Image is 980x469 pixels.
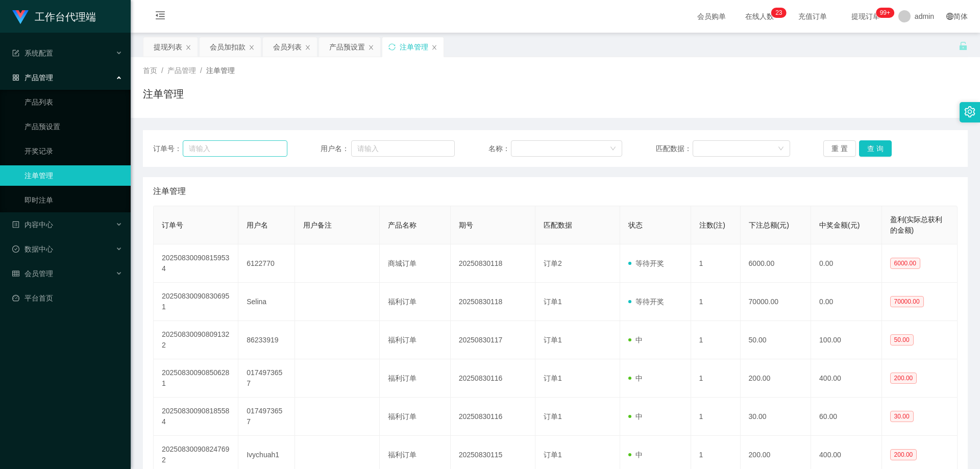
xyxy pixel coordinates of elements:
i: 图标: close [185,44,191,51]
span: / [200,66,202,75]
span: 中 [628,412,643,421]
button: 查 询 [859,140,892,157]
td: 商城订单 [380,244,451,283]
span: 50.00 [890,334,914,345]
sup: 23 [771,8,786,18]
td: 1 [691,359,741,398]
button: 重 置 [823,140,856,157]
td: 50.00 [741,321,812,359]
span: 注单管理 [206,66,235,75]
div: 会员列表 [273,37,302,57]
td: 福利订单 [380,283,451,321]
td: 福利订单 [380,359,451,398]
span: 用户备注 [303,221,332,229]
p: 2 [775,8,779,18]
div: 会员加扣款 [210,37,246,57]
span: / [161,66,163,75]
i: 图标: close [368,44,374,51]
td: 70000.00 [741,283,812,321]
td: 202508300908185584 [154,398,238,436]
td: 100.00 [811,321,882,359]
td: 0174973657 [238,398,295,436]
td: 60.00 [811,398,882,436]
span: 期号 [459,221,473,229]
i: 图标: profile [12,221,19,228]
span: 名称： [488,143,511,154]
td: 20250830117 [451,321,535,359]
td: 400.00 [811,359,882,398]
input: 请输入 [351,140,455,157]
td: 1 [691,398,741,436]
span: 内容中心 [12,220,53,229]
span: 订单1 [544,412,562,421]
span: 匹配数据 [544,221,572,229]
span: 订单1 [544,336,562,344]
span: 订单2 [544,259,562,267]
i: 图标: down [778,145,784,153]
span: 会员管理 [12,269,53,278]
td: 1 [691,244,741,283]
span: 提现订单 [846,13,885,20]
span: 在线人数 [740,13,779,20]
span: 中 [628,374,643,382]
span: 等待开奖 [628,298,664,306]
td: 202508300908306951 [154,283,238,321]
a: 图标: dashboard平台首页 [12,288,122,308]
i: 图标: check-circle-o [12,245,19,253]
h1: 注单管理 [143,86,184,102]
span: 200.00 [890,373,917,384]
td: Selina [238,283,295,321]
i: 图标: down [610,145,616,153]
td: 202508300908506281 [154,359,238,398]
span: 状态 [628,221,643,229]
span: 6000.00 [890,258,920,269]
i: 图标: table [12,270,19,277]
span: 中奖金额(元) [819,221,860,229]
i: 图标: close [305,44,311,51]
span: 中 [628,336,643,344]
span: 注数(注) [699,221,725,229]
span: 200.00 [890,449,917,460]
a: 注单管理 [24,165,122,186]
i: 图标: global [946,13,953,20]
input: 请输入 [183,140,287,157]
span: 数据中心 [12,245,53,253]
td: 6122770 [238,244,295,283]
td: 6000.00 [741,244,812,283]
span: 注单管理 [153,185,186,198]
span: 用户名： [321,143,351,154]
i: 图标: close [431,44,437,51]
span: 充值订单 [793,13,832,20]
span: 订单号 [162,221,183,229]
span: 等待开奖 [628,259,664,267]
p: 3 [779,8,782,18]
td: 0.00 [811,244,882,283]
td: 30.00 [741,398,812,436]
span: 用户名 [247,221,268,229]
span: 产品管理 [12,73,53,82]
i: 图标: unlock [959,41,968,51]
a: 产品预设置 [24,116,122,137]
span: 70000.00 [890,296,924,307]
i: 图标: close [249,44,255,51]
div: 注单管理 [400,37,428,57]
i: 图标: setting [964,106,975,117]
td: 0174973657 [238,359,295,398]
a: 开奖记录 [24,141,122,161]
sup: 1016 [876,8,894,18]
td: 20250830116 [451,359,535,398]
span: 30.00 [890,411,914,422]
div: 提现列表 [154,37,182,57]
i: 图标: menu-fold [143,1,178,33]
a: 即时注单 [24,190,122,210]
span: 首页 [143,66,157,75]
i: 图标: appstore-o [12,74,19,81]
td: 1 [691,283,741,321]
span: 订单1 [544,374,562,382]
span: 产品名称 [388,221,416,229]
td: 0.00 [811,283,882,321]
img: logo.9652507e.png [12,10,29,24]
span: 中 [628,451,643,459]
td: 20250830116 [451,398,535,436]
td: 20250830118 [451,244,535,283]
